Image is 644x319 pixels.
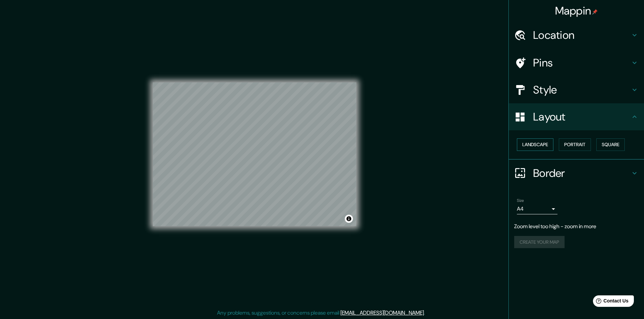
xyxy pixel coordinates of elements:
[517,204,557,214] div: A4
[517,197,524,203] label: Size
[533,83,630,97] h4: Style
[509,160,644,187] div: Border
[533,110,630,124] h4: Layout
[426,309,427,317] div: .
[425,309,426,317] div: .
[217,309,425,317] p: Any problems, suggestions, or concerns please email .
[509,103,644,130] div: Layout
[509,76,644,103] div: Style
[533,56,630,70] h4: Pins
[533,28,630,42] h4: Location
[514,222,639,231] p: Zoom level too high - zoom in more
[596,138,625,151] button: Square
[559,138,591,151] button: Portrait
[555,4,598,18] h4: Mappin
[584,293,637,312] iframe: Help widget launcher
[592,9,598,15] img: pin-icon.png
[509,49,644,76] div: Pins
[153,82,356,226] canvas: Map
[509,22,644,49] div: Location
[533,166,630,180] h4: Border
[517,138,553,151] button: Landscape
[340,309,424,316] a: [EMAIL_ADDRESS][DOMAIN_NAME]
[345,215,353,223] button: Toggle attribution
